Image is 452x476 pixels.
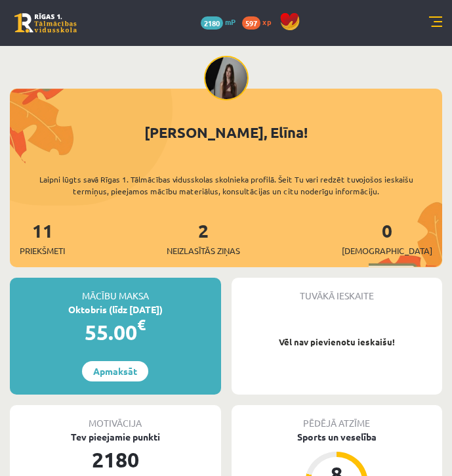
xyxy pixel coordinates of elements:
div: Laipni lūgts savā Rīgas 1. Tālmācības vidusskolas skolnieka profilā. Šeit Tu vari redzēt tuvojošo... [10,173,442,197]
span: 597 [242,16,260,30]
div: 2180 [10,444,221,475]
div: Motivācija [10,405,221,430]
a: 2Neizlasītās ziņas [167,219,240,257]
div: 55.00 [10,316,221,348]
a: Rīgas 1. Tālmācības vidusskola [14,13,77,33]
span: xp [262,16,271,27]
span: 2180 [201,16,223,30]
div: Oktobris (līdz [DATE]) [10,303,221,316]
p: Vēl nav pievienotu ieskaišu! [238,335,436,349]
div: Tuvākā ieskaite [232,278,443,303]
a: 597 xp [242,16,277,27]
a: 11Priekšmeti [20,219,65,257]
span: [DEMOGRAPHIC_DATA] [342,244,432,257]
div: Pēdējā atzīme [232,405,443,430]
div: Mācību maksa [10,278,221,303]
div: [PERSON_NAME], Elīna! [10,121,442,143]
div: Sports un veselība [232,430,443,444]
span: € [137,315,146,334]
div: Tev pieejamie punkti [10,430,221,444]
img: Elīna Krakovska [204,56,249,100]
a: 0[DEMOGRAPHIC_DATA] [342,219,432,257]
a: Apmaksāt [82,361,148,381]
span: Priekšmeti [20,244,65,257]
span: mP [225,16,236,27]
span: Neizlasītās ziņas [167,244,240,257]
